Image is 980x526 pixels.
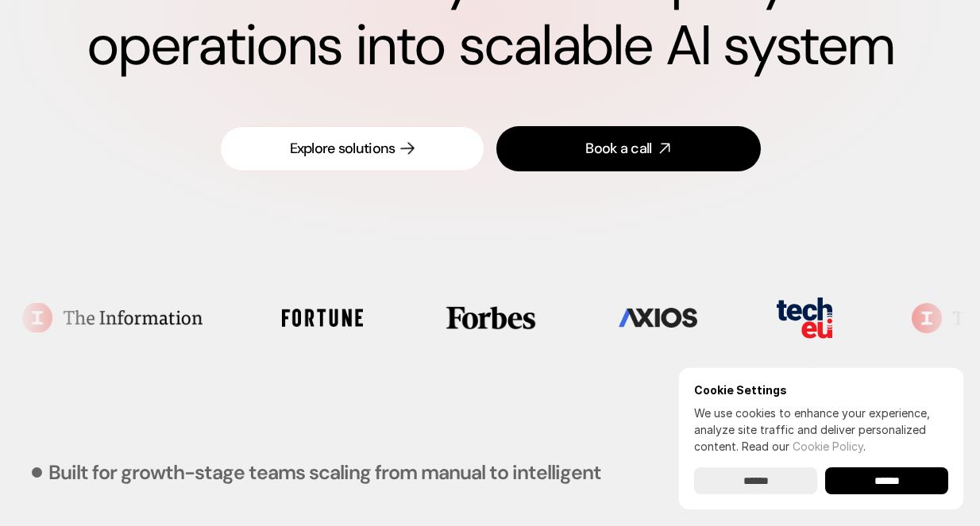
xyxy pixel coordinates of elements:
h6: Cookie Settings [694,383,948,397]
a: Book a call [496,126,761,171]
div: Book a call [585,139,651,159]
a: Explore solutions [220,126,484,171]
p: We use cookies to enhance your experience, analyze site traffic and deliver personalized content. [694,405,948,455]
div: Explore solutions [290,139,395,159]
span: Read our . [742,440,866,453]
p: Built for growth-stage teams scaling from manual to intelligent [48,463,601,482]
a: Cookie Policy [793,440,863,453]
